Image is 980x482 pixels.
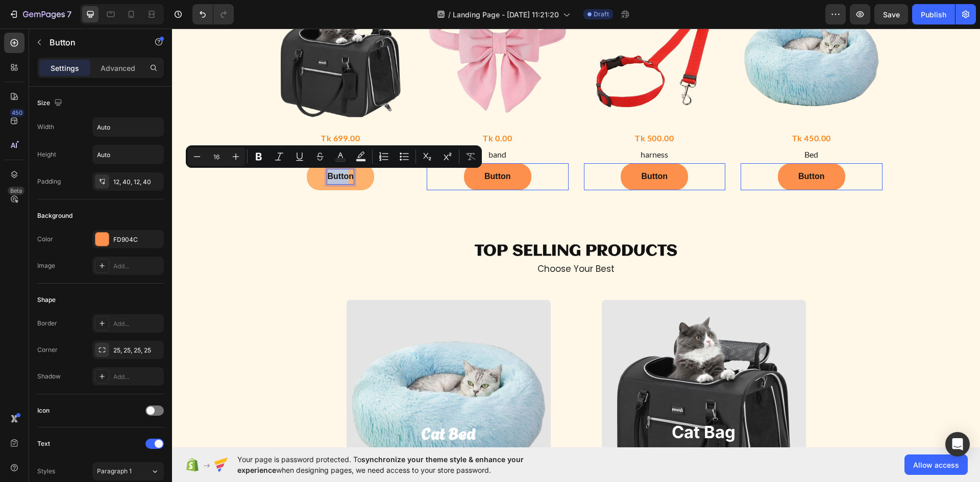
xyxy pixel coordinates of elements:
button: Save [874,4,908,24]
iframe: Design area [172,29,980,447]
a: band [255,120,397,133]
div: Styles [37,467,55,476]
div: Beta [8,187,24,195]
div: Editor contextual toolbar [186,145,482,168]
span: Paragraph 1 [97,467,132,476]
div: Tk 699.00 [148,104,189,116]
h2: choose your best [10,234,798,247]
h2: cat bag [442,393,622,415]
span: Your page is password protected. To when designing pages, we need access to your store password. [237,454,563,475]
a: cat bag [98,120,240,133]
span: Landing Page - [DATE] 11:21:20 [453,9,559,20]
a: Bed [569,120,710,133]
div: Tk 500.00 [462,104,503,116]
div: Add... [113,319,161,328]
span: Save [883,10,900,19]
div: Border [37,319,57,328]
span: synchronize your theme style & enhance your experience [237,455,524,474]
button: 7 [4,4,76,24]
span: Allow access [913,460,959,470]
button: <p>Button</p> [606,135,673,162]
div: Tk 0.00 [310,104,341,116]
button: Allow access [904,454,968,475]
p: Button [50,36,136,48]
div: Background [37,211,72,220]
div: Corner [37,345,58,354]
div: Background Image [175,271,379,475]
div: 12, 40, 12, 40 [113,177,161,187]
div: Width [37,122,54,132]
input: Auto [93,118,163,136]
button: Publish [912,4,955,24]
button: <p>Button</p> [292,135,359,162]
span: Draft [594,10,609,19]
button: Paragraph 1 [92,462,164,480]
div: Icon [37,406,50,415]
p: Advanced [101,63,135,73]
div: Add... [113,372,161,382]
div: Publish [921,9,946,20]
div: Padding [37,177,61,186]
div: Undo/Redo [192,4,234,24]
div: Shadow [37,372,61,381]
div: Height [37,150,56,159]
span: / [448,9,451,20]
h2: cat bed [187,394,366,415]
a: harness [412,120,554,133]
div: Shape [37,295,56,305]
div: Tk 450.00 [619,104,660,116]
h2: TOP selling PRODUCTS [10,212,798,234]
button: <p>Button</p> [449,135,516,162]
p: Button [155,141,182,156]
div: FD904C [113,235,161,244]
div: Color [37,235,53,244]
p: Button [312,141,339,156]
div: Add... [113,262,161,271]
p: Button [469,141,496,156]
div: 450 [10,109,24,117]
p: Settings [51,63,79,73]
button: <p>Button</p> [135,135,202,162]
div: Background Image [430,271,634,475]
p: 7 [67,8,71,20]
p: Button [626,141,653,156]
div: Image [37,261,55,270]
div: Text [37,439,50,448]
div: 25, 25, 25, 25 [113,346,161,355]
div: Size [37,96,64,110]
div: Open Intercom Messenger [945,432,970,456]
input: Auto [93,145,163,164]
div: Rich Text Editor. Editing area: main [155,141,182,156]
